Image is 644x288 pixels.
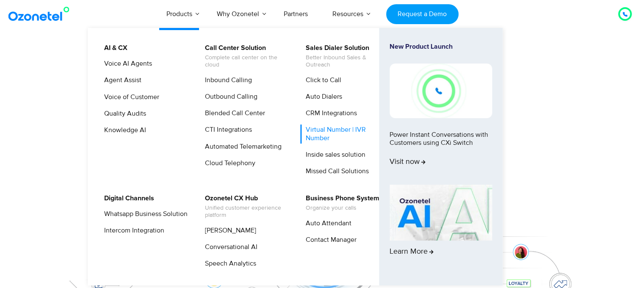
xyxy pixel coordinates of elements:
[99,209,189,219] a: Whatsapp Business Solution
[300,91,343,102] a: Auto Dialers
[99,125,147,136] a: Knowledge AI
[199,225,257,236] a: [PERSON_NAME]
[300,150,367,160] a: Inside sales solution
[300,193,381,213] a: Business Phone SystemOrganize your calls
[390,185,492,271] a: Learn More
[99,58,153,69] a: Voice AI Agents
[99,75,143,86] a: Agent Assist
[99,92,160,102] a: Voice of Customer
[199,43,290,70] a: Call Center SolutionComplete call center on the cloud
[199,193,290,220] a: Ozonetel CX HubUnified customer experience platform
[300,43,390,70] a: Sales Dialer SolutionBetter Inbound Sales & Outreach
[300,75,343,86] a: Click to Call
[386,4,459,24] a: Request a Demo
[199,242,259,252] a: Conversational AI
[390,185,492,241] img: AI
[306,54,389,69] span: Better Inbound Sales & Outreach
[199,158,257,169] a: Cloud Telephony
[300,218,353,229] a: Auto Attendant
[390,43,492,181] a: New Product LaunchPower Instant Conversations with Customers using CXi SwitchVisit now
[306,205,379,212] span: Organize your calls
[58,117,587,126] div: Turn every conversation into a growth engine for your enterprise.
[199,91,259,102] a: Outbound Calling
[99,43,129,53] a: AI & CX
[199,108,266,119] a: Blended Call Center
[205,205,288,219] span: Unified customer experience platform
[300,235,358,245] a: Contact Manager
[300,108,358,119] a: CRM Integrations
[99,193,155,204] a: Digital Channels
[99,108,147,119] a: Quality Audits
[58,54,587,81] div: Orchestrate Intelligent
[99,225,166,236] a: Intercom Integration
[58,76,587,116] div: Customer Experiences
[390,64,492,118] img: New-Project-17.png
[300,166,370,177] a: Missed Call Solutions
[199,258,257,269] a: Speech Analytics
[390,247,434,257] span: Learn More
[199,125,253,135] a: CTI Integrations
[390,158,426,167] span: Visit now
[205,54,288,69] span: Complete call center on the cloud
[300,125,390,143] a: Virtual Number | IVR Number
[199,141,283,152] a: Automated Telemarketing
[199,75,253,86] a: Inbound Calling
